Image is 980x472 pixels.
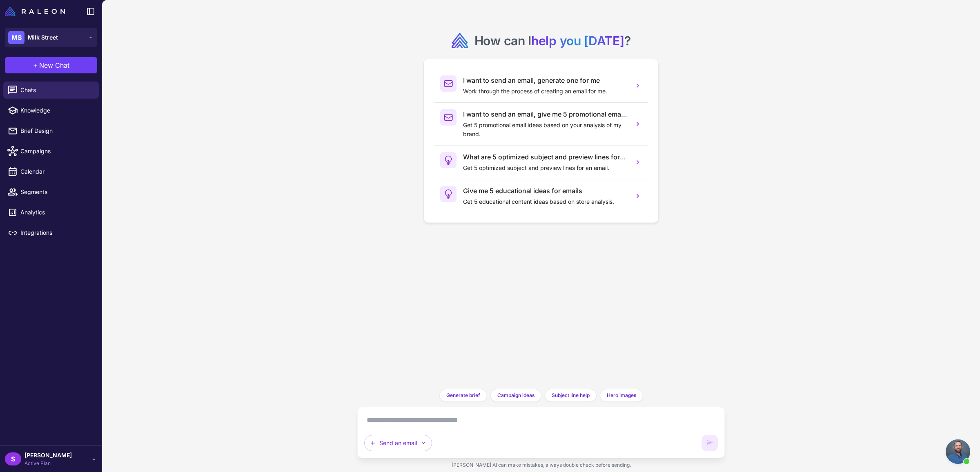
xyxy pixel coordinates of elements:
[20,147,92,156] span: Campaigns
[20,86,92,95] span: Chats
[531,33,624,48] span: help you [DATE]
[20,187,92,196] span: Segments
[490,389,541,402] button: Campaign ideas
[3,183,99,201] a: Segments
[3,204,99,221] a: Analytics
[463,152,627,162] h3: What are 5 optimized subject and preview lines for an email?
[20,106,92,115] span: Knowledge
[28,33,58,42] span: Milk Street
[463,87,627,96] p: Work through the process of creating an email for me.
[33,60,38,70] span: +
[5,452,21,465] div: S
[20,208,92,217] span: Analytics
[552,392,590,399] span: Subject line help
[463,197,627,206] p: Get 5 educational content ideas based on store analysis.
[3,82,99,99] a: Chats
[5,7,65,16] img: Raleon Logo
[24,451,72,460] span: [PERSON_NAME]
[3,143,99,160] a: Campaigns
[463,75,627,85] h3: I want to send an email, generate one for me
[20,167,92,176] span: Calendar
[20,126,92,135] span: Brief Design
[364,435,432,451] button: Send an email
[5,28,97,47] button: MSMilk Street
[545,389,597,402] button: Subject line help
[463,109,627,119] h3: I want to send an email, give me 5 promotional email ideas.
[357,458,725,472] div: [PERSON_NAME] AI can make mistakes, always double check before sending.
[24,460,72,467] span: Active Plan
[5,57,97,73] button: +New Chat
[3,224,99,241] a: Integrations
[439,389,487,402] button: Generate brief
[3,163,99,180] a: Calendar
[463,163,627,172] p: Get 5 optimized subject and preview lines for an email.
[600,389,643,402] button: Hero images
[463,121,627,139] p: Get 5 promotional email ideas based on your analysis of my brand.
[3,102,99,119] a: Knowledge
[497,392,535,399] span: Campaign ideas
[39,60,69,70] span: New Chat
[463,186,627,196] h3: Give me 5 educational ideas for emails
[446,392,480,399] span: Generate brief
[946,439,970,464] a: Open chat
[20,228,92,237] span: Integrations
[607,392,636,399] span: Hero images
[8,31,24,44] div: MS
[3,122,99,139] a: Brief Design
[474,33,631,49] h2: How can I ?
